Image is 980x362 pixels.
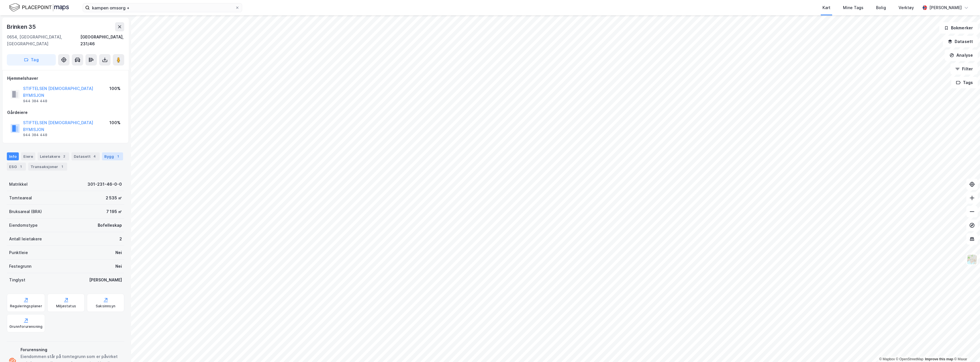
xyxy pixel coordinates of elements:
[109,119,121,126] div: 100%
[21,346,122,353] div: Forurensning
[951,77,978,88] button: Tags
[9,236,42,242] div: Antall leietakere
[9,277,25,283] div: Tinglyst
[952,335,980,362] iframe: Chat Widget
[56,304,76,308] div: Miljøstatus
[9,181,28,188] div: Matrikkel
[21,152,35,160] div: Eiere
[9,3,69,13] img: logo.f888ab2527a4732fd821a326f86c7f29.svg
[72,152,100,160] div: Datasett
[896,357,924,361] a: OpenStreetMap
[87,181,122,188] div: 301-231-46-0-0
[9,263,31,270] div: Festegrunn
[96,304,115,308] div: Saksinnsyn
[9,324,42,329] div: Grunnforurensning
[9,208,42,215] div: Bruksareal (BRA)
[9,249,28,256] div: Punktleie
[7,34,80,47] div: 0654, [GEOGRAPHIC_DATA], [GEOGRAPHIC_DATA]
[106,208,122,215] div: 7 195 ㎡
[92,154,97,159] div: 4
[10,304,42,308] div: Reguleringsplaner
[115,263,122,270] div: Nei
[7,54,56,66] button: Tag
[106,195,122,201] div: 2 535 ㎡
[59,164,65,169] div: 1
[9,195,32,201] div: Tomteareal
[119,236,122,242] div: 2
[38,152,69,160] div: Leietakere
[80,34,124,47] div: [GEOGRAPHIC_DATA], 231/46
[23,133,47,137] div: 944 384 448
[879,357,895,361] a: Mapbox
[952,335,980,362] div: Kontrollprogram for chat
[9,222,38,229] div: Eiendomstype
[115,154,121,159] div: 1
[925,357,953,361] a: Improve this map
[967,254,977,265] img: Z
[18,164,24,169] div: 1
[945,50,978,61] button: Analyse
[90,3,235,12] input: Søk på adresse, matrikkel, gårdeiere, leietakere eller personer
[7,163,26,171] div: ESG
[843,4,863,11] div: Mine Tags
[899,4,914,11] div: Verktøy
[102,152,123,160] div: Bygg
[61,154,67,159] div: 2
[115,249,122,256] div: Nei
[929,4,962,11] div: [PERSON_NAME]
[98,222,122,229] div: Bofelleskap
[7,75,124,82] div: Hjemmelshaver
[943,36,978,47] button: Datasett
[939,22,978,34] button: Bokmerker
[109,85,121,92] div: 100%
[7,22,37,31] div: Brinken 35
[7,109,124,116] div: Gårdeiere
[89,277,122,283] div: [PERSON_NAME]
[876,4,886,11] div: Bolig
[23,99,47,103] div: 944 384 448
[950,63,978,75] button: Filter
[822,4,830,11] div: Kart
[28,163,67,171] div: Transaksjoner
[7,152,19,160] div: Info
